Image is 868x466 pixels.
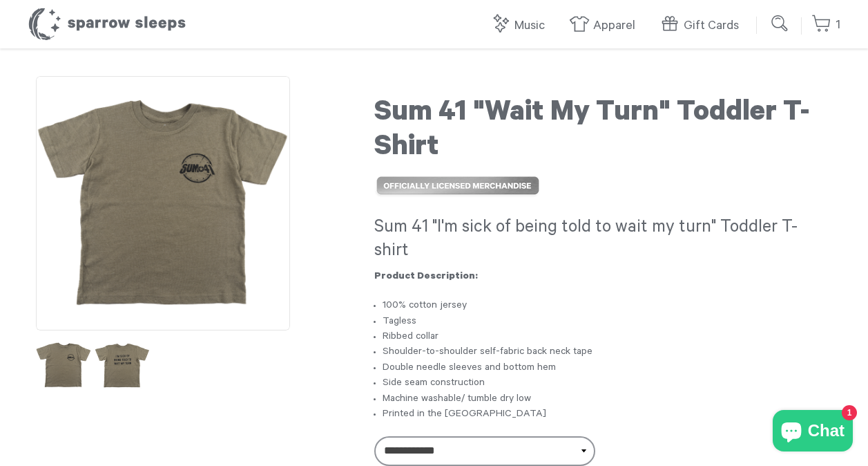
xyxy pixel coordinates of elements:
h3: Sum 41 "I'm sick of being told to wait my turn" Toddler T-shirt [374,217,832,264]
strong: Product Description: [374,272,478,283]
a: Music [490,11,552,41]
img: Sum 41 "Wait My Turn" Toddler T-Shirt [36,76,290,330]
span: Printed in the [GEOGRAPHIC_DATA] [383,409,546,420]
input: Submit [766,10,794,37]
span: 100% cotton jersey [383,301,467,312]
img: Sum 41 "Wait My Turn" Toddler T-Shirt [36,337,91,393]
a: Apparel [569,11,642,41]
inbox-online-store-chat: Shopify online store chat [769,410,857,455]
a: Gift Cards [659,11,746,41]
li: Double needle sleeves and bottom hem [383,361,832,376]
h1: Sum 41 "Wait My Turn" Toddler T-Shirt [374,97,832,167]
li: Ribbed collar [383,330,832,345]
li: Shoulder-to-shoulder self-fabric back neck tape [383,345,832,360]
li: Side seam construction [383,376,832,391]
li: Machine washable/ tumble dry low [383,392,832,407]
a: 1 [811,10,840,40]
img: Sum 41 "Wait My Turn" Toddler T-Shirt [95,337,150,393]
h1: Sparrow Sleeps [28,7,186,41]
span: Tagless [383,317,416,328]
